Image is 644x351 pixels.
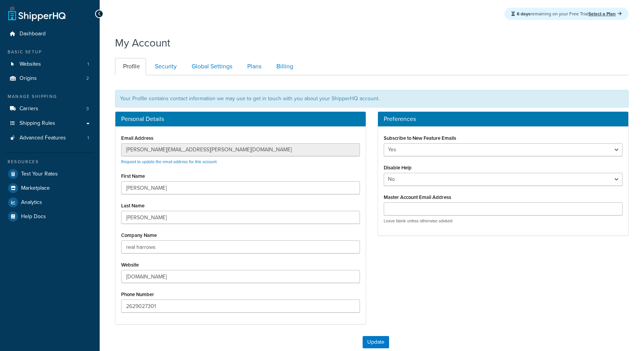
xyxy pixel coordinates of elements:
a: Plans [239,58,268,75]
span: Websites [20,61,41,68]
div: Your Profile contains contact information we may use to get in touch with you about your ShipperH... [115,90,629,108]
li: Carriers [6,102,94,116]
a: Billing [268,58,299,75]
span: Origins [20,75,37,82]
a: Request to update the email address for this account [121,159,217,165]
div: remaining on your Free Trial [504,8,629,20]
span: Help Docs [21,214,46,220]
span: 2 [86,75,89,82]
span: Dashboard [20,31,46,37]
a: Carriers 3 [6,102,94,116]
a: Websites 1 [6,57,94,71]
span: 1 [87,135,89,141]
div: Basic Setup [6,49,94,55]
a: ShipperHQ Home [8,6,66,21]
label: Website [121,262,139,268]
li: Websites [6,57,94,71]
span: Carriers [20,106,38,112]
h3: Preferences [384,116,623,123]
a: Shipping Rules [6,116,94,131]
a: Test Your Rates [6,167,94,181]
a: Dashboard [6,27,94,41]
a: Select a Plan [588,10,622,17]
label: Email Address [121,135,153,141]
label: Last Name [121,203,145,209]
a: Global Settings [184,58,238,75]
label: Company Name [121,232,157,238]
span: 3 [86,106,89,112]
span: Advanced Features [20,135,66,141]
div: Resources [6,159,94,165]
span: Marketplace [21,185,50,192]
span: 1 [87,61,89,68]
strong: 6 days [517,10,531,17]
a: Advanced Features 1 [6,131,94,145]
button: Update [363,336,389,348]
label: Master Account Email Address [384,194,451,200]
a: Marketplace [6,181,94,195]
label: Disable Help [384,165,412,171]
label: First Name [121,173,145,179]
span: Test Your Rates [21,171,58,177]
li: Origins [6,71,94,86]
label: Subscribe to New Feature Emails [384,135,456,141]
div: Manage Shipping [6,93,94,100]
a: Profile [115,58,146,75]
a: Help Docs [6,210,94,224]
li: Advanced Features [6,131,94,145]
a: Security [147,58,183,75]
h3: Personal Details [121,116,360,123]
span: Shipping Rules [20,120,55,127]
h1: My Account [115,35,170,50]
p: Leave blank unless otherwise advised [384,218,623,224]
span: Analytics [21,199,42,206]
a: Origins 2 [6,71,94,86]
label: Phone Number [121,291,154,297]
a: Analytics [6,195,94,209]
